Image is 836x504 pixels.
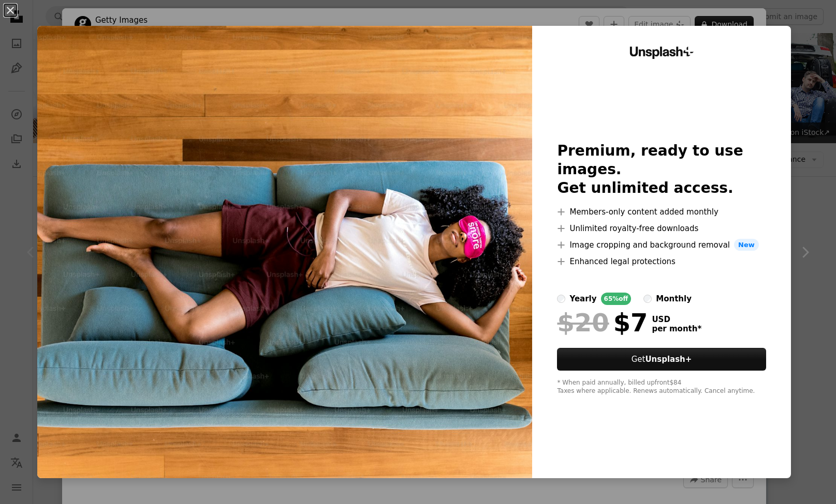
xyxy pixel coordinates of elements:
span: New [734,239,759,251]
input: monthly [643,295,652,303]
input: yearly65%off [557,295,565,303]
div: yearly [569,293,596,305]
li: Unlimited royalty-free downloads [557,222,766,235]
button: GetUnsplash+ [557,348,766,371]
span: USD [652,315,701,324]
span: $20 [557,309,609,336]
div: 65% off [601,293,632,305]
strong: Unsplash+ [645,355,692,364]
div: monthly [656,293,692,305]
h2: Premium, ready to use images. Get unlimited access. [557,142,766,197]
li: Members-only content added monthly [557,206,766,218]
li: Image cropping and background removal [557,239,766,251]
span: per month * [652,324,701,333]
li: Enhanced legal protections [557,255,766,268]
div: * When paid annually, billed upfront $84 Taxes where applicable. Renews automatically. Cancel any... [557,379,766,395]
div: $7 [557,309,648,336]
